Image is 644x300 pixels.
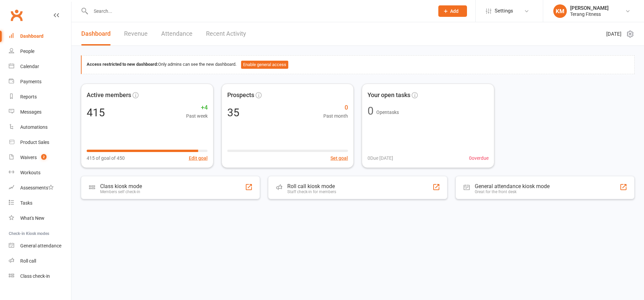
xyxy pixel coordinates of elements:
[438,5,467,17] button: Add
[227,90,254,100] span: Prospects
[20,170,40,175] div: Workouts
[20,155,37,160] div: Waivers
[606,30,621,38] span: [DATE]
[9,135,71,150] a: Product Sales
[450,8,459,14] span: Add
[469,154,489,162] span: 0 overdue
[368,154,393,162] span: 0 Due [DATE]
[20,215,45,221] div: What's New
[124,22,148,46] a: Revenue
[368,90,410,100] span: Your open tasks
[20,109,41,115] div: Messages
[330,154,348,162] button: Set goal
[20,200,32,206] div: Tasks
[20,79,41,84] div: Payments
[186,112,208,120] span: Past week
[9,29,71,44] a: Dashboard
[100,189,142,194] div: Members self check-in
[87,154,125,162] span: 415 of goal of 450
[376,110,399,115] span: Open tasks
[323,112,348,120] span: Past month
[20,33,43,39] div: Dashboard
[89,6,430,16] input: Search...
[495,3,513,19] span: Settings
[186,103,208,113] span: +4
[475,183,550,189] div: General attendance kiosk mode
[227,107,239,118] div: 35
[9,44,71,59] a: People
[323,103,348,113] span: 0
[206,22,246,46] a: Recent Activity
[87,107,105,118] div: 415
[475,189,550,194] div: Great for the front desk
[41,154,47,160] span: 2
[81,22,111,46] a: Dashboard
[87,90,131,100] span: Active members
[368,106,374,116] div: 0
[287,189,336,194] div: Staff check-in for members
[20,258,36,264] div: Roll call
[9,238,71,253] a: General attendance kiosk mode
[9,89,71,104] a: Reports
[9,180,71,196] a: Assessments
[20,64,39,69] div: Calendar
[8,7,25,24] a: Clubworx
[9,211,71,226] a: What's New
[570,5,609,11] div: [PERSON_NAME]
[20,124,48,130] div: Automations
[87,61,629,69] div: Only admins can see the new dashboard.
[9,269,71,284] a: Class kiosk mode
[20,185,54,190] div: Assessments
[20,94,37,99] div: Reports
[9,165,71,180] a: Workouts
[553,4,567,18] div: KM
[20,49,34,54] div: People
[20,243,61,248] div: General attendance
[9,59,71,74] a: Calendar
[100,183,142,189] div: Class kiosk mode
[189,154,208,162] button: Edit goal
[9,74,71,89] a: Payments
[570,11,609,17] div: Terang Fitness
[241,61,288,69] button: Enable general access
[87,62,158,67] strong: Access restricted to new dashboard:
[9,253,71,269] a: Roll call
[9,150,71,165] a: Waivers 2
[9,120,71,135] a: Automations
[20,140,49,145] div: Product Sales
[161,22,193,46] a: Attendance
[9,196,71,211] a: Tasks
[287,183,336,189] div: Roll call kiosk mode
[20,273,50,279] div: Class check-in
[9,104,71,120] a: Messages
